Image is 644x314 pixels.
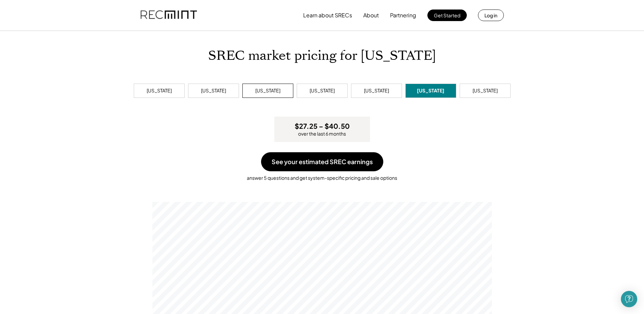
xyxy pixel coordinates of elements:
[141,4,197,27] img: recmint-logotype%403x.png
[303,8,352,22] button: Learn about SRECs
[363,8,379,22] button: About
[473,87,498,94] div: [US_STATE]
[621,291,637,307] div: Open Intercom Messenger
[417,87,444,94] div: [US_STATE]
[364,87,389,94] div: [US_STATE]
[261,152,383,171] button: See your estimated SREC earnings
[208,48,436,64] h1: SREC market pricing for [US_STATE]
[310,87,335,94] div: [US_STATE]
[298,130,346,137] div: over the last 6 months
[478,10,504,21] button: Log in
[427,10,467,21] button: Get Started
[255,87,280,94] div: [US_STATE]
[295,122,350,130] h3: $27.25 – $40.50
[390,8,416,22] button: Partnering
[201,87,226,94] div: [US_STATE]
[7,171,637,181] div: answer 5 questions and get system-specific pricing and sale options
[147,87,172,94] div: [US_STATE]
